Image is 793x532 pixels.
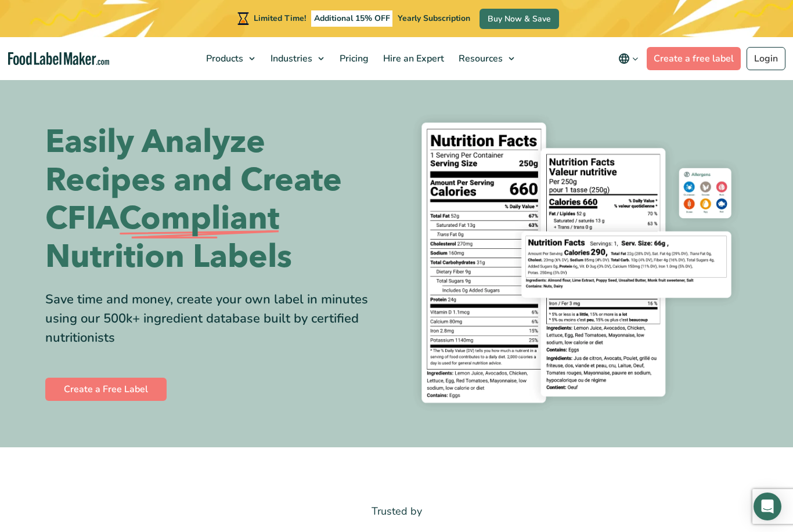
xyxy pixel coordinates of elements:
[311,10,393,27] span: Additional 15% OFF
[480,9,559,29] a: Buy Now & Save
[45,503,748,520] p: Trusted by
[398,13,470,24] span: Yearly Subscription
[333,37,373,80] a: Pricing
[264,37,330,80] a: Industries
[203,52,244,65] span: Products
[254,13,306,24] span: Limited Time!
[754,493,781,520] div: Open Intercom Messenger
[455,52,504,65] span: Resources
[336,52,370,65] span: Pricing
[267,52,313,65] span: Industries
[380,52,445,65] span: Hire an Expert
[45,123,388,276] h1: Easily Analyze Recipes and Create CFIA Nutrition Labels
[45,290,388,348] div: Save time and money, create your own label in minutes using our 500k+ ingredient database built b...
[119,200,279,238] span: Compliant
[45,378,167,401] a: Create a Free Label
[199,37,261,80] a: Products
[376,37,449,80] a: Hire an Expert
[747,47,785,70] a: Login
[452,37,520,80] a: Resources
[647,47,741,70] a: Create a free label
